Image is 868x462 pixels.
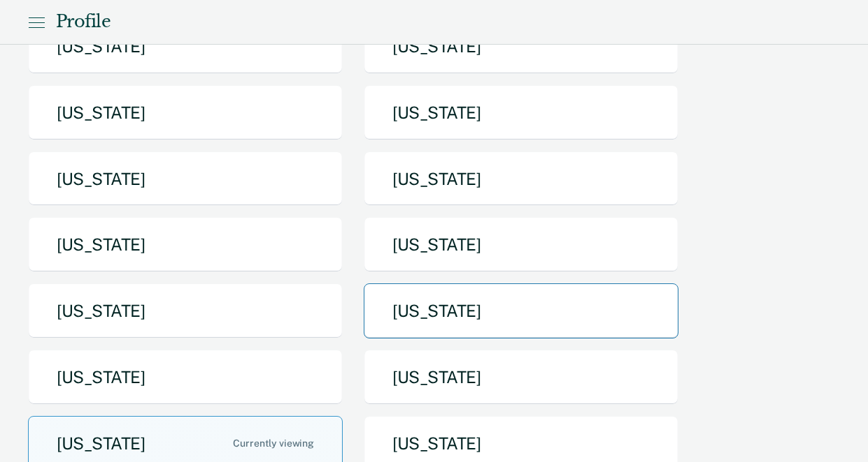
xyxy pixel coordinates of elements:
[364,151,678,207] button: [US_STATE]
[56,12,111,32] div: Profile
[28,350,343,405] button: [US_STATE]
[28,19,343,74] button: [US_STATE]
[364,350,678,405] button: [US_STATE]
[364,19,678,74] button: [US_STATE]
[28,85,343,140] button: [US_STATE]
[364,283,678,338] button: [US_STATE]
[28,151,343,207] button: [US_STATE]
[28,283,343,338] button: [US_STATE]
[364,85,678,140] button: [US_STATE]
[28,217,343,272] button: [US_STATE]
[364,217,678,272] button: [US_STATE]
